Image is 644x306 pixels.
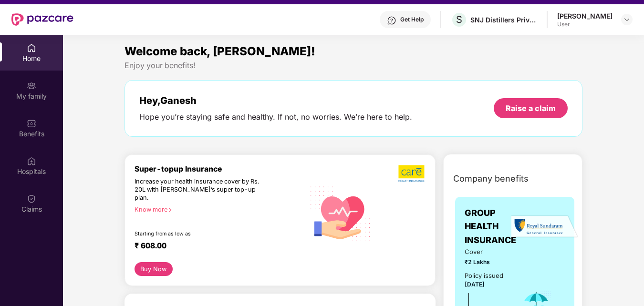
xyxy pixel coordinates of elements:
[465,271,503,281] div: Policy issued
[27,119,36,128] img: svg+xml;base64,PHN2ZyBpZD0iQmVuZWZpdHMiIHhtbG5zPSJodHRwOi8vd3d3LnczLm9yZy8yMDAwL3N2ZyIgd2lkdGg9Ij...
[135,164,304,173] div: Super-topup Insurance
[11,13,73,26] img: New Pazcare Logo
[387,16,396,25] img: svg+xml;base64,PHN2ZyBpZD0iSGVscC0zMngzMiIgeG1sbnM9Imh0dHA6Ly93d3cudzMub3JnLzIwMDAvc3ZnIiB3aWR0aD...
[557,20,613,28] div: User
[511,215,578,238] img: insurerLogo
[557,11,613,20] div: [PERSON_NAME]
[453,172,529,185] span: Company benefits
[465,206,516,247] span: GROUP HEALTH INSURANCE
[506,103,556,113] div: Raise a claim
[623,16,631,23] img: svg+xml;base64,PHN2ZyBpZD0iRHJvcGRvd24tMzJ4MzIiIHhtbG5zPSJodHRwOi8vd3d3LnczLm9yZy8yMDAwL3N2ZyIgd2...
[398,164,426,183] img: b5dec4f62d2307b9de63beb79f102df3.png
[135,206,299,213] div: Know more
[135,262,173,276] button: Buy Now
[465,247,508,257] span: Cover
[27,194,36,204] img: svg+xml;base64,PHN2ZyBpZD0iQ2xhaW0iIHhtbG5zPSJodHRwOi8vd3d3LnczLm9yZy8yMDAwL3N2ZyIgd2lkdGg9IjIwIi...
[400,16,424,23] div: Get Help
[135,241,295,253] div: ₹ 608.00
[135,178,263,202] div: Increase your health insurance cover by Rs. 20L with [PERSON_NAME]’s super top-up plan.
[470,15,537,24] div: SNJ Distillers Private Limited
[125,44,315,58] span: Welcome back, [PERSON_NAME]!
[304,176,377,250] img: svg+xml;base64,PHN2ZyB4bWxucz0iaHR0cDovL3d3dy53My5vcmcvMjAwMC9zdmciIHhtbG5zOnhsaW5rPSJodHRwOi8vd3...
[27,43,36,53] img: svg+xml;base64,PHN2ZyBpZD0iSG9tZSIgeG1sbnM9Imh0dHA6Ly93d3cudzMub3JnLzIwMDAvc3ZnIiB3aWR0aD0iMjAiIG...
[465,281,485,288] span: [DATE]
[167,207,173,213] span: right
[27,156,36,166] img: svg+xml;base64,PHN2ZyBpZD0iSG9zcGl0YWxzIiB4bWxucz0iaHR0cDovL3d3dy53My5vcmcvMjAwMC9zdmciIHdpZHRoPS...
[139,112,412,122] div: Hope you’re staying safe and healthy. If not, no worries. We’re here to help.
[135,231,264,237] div: Starting from as low as
[139,95,412,106] div: Hey, Ganesh
[125,61,583,71] div: Enjoy your benefits!
[456,14,462,25] span: S
[465,258,508,267] span: ₹2 Lakhs
[27,81,36,91] img: svg+xml;base64,PHN2ZyB3aWR0aD0iMjAiIGhlaWdodD0iMjAiIHZpZXdCb3g9IjAgMCAyMCAyMCIgZmlsbD0ibm9uZSIgeG...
